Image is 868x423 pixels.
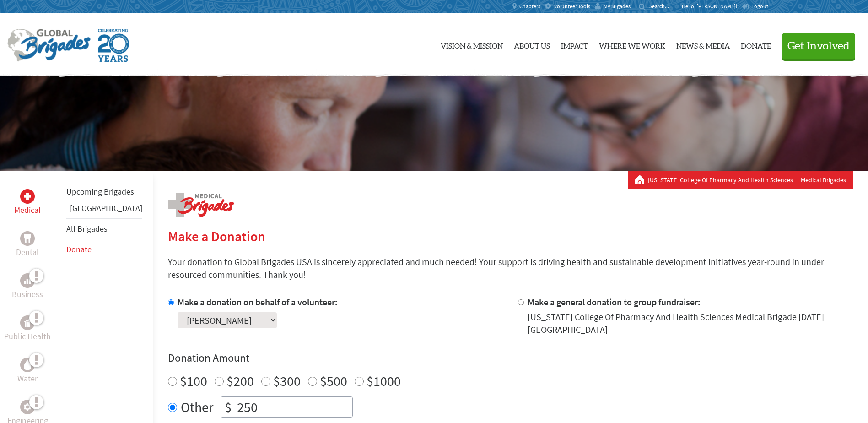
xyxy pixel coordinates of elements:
[20,189,35,204] div: Medical
[20,273,35,288] div: Business
[441,21,503,68] a: Vision & Mission
[649,3,675,10] input: Search...
[66,223,108,234] a: All Brigades
[24,234,31,243] img: Dental
[273,372,301,390] label: $300
[604,3,631,10] span: MyBrigades
[168,228,853,244] h2: Make a Donation
[751,3,768,10] span: Logout
[787,41,850,52] span: Get Involved
[14,189,41,217] a: MedicalMedical
[554,3,590,10] span: Volunteer Tools
[66,186,134,197] a: Upcoming Brigades
[168,351,853,365] h4: Donation Amount
[66,239,142,260] li: Donate
[4,330,51,343] p: Public Health
[24,193,31,200] img: Medical
[66,218,142,239] li: All Brigades
[16,246,39,259] p: Dental
[168,193,234,217] img: logo-medical.png
[514,21,550,68] a: About Us
[235,397,352,417] input: Enter Amount
[180,372,207,390] label: $100
[367,372,401,390] label: $1000
[519,3,540,10] span: Chapters
[24,277,31,284] img: Business
[682,3,742,10] p: Hello, [PERSON_NAME]!
[599,21,665,68] a: Where We Work
[528,296,701,308] label: Make a general donation to group fundraiser:
[98,29,129,62] img: Global Brigades Celebrating 20 Years
[70,203,142,213] a: [GEOGRAPHIC_DATA]
[24,318,31,327] img: Public Health
[17,358,38,385] a: WaterWater
[66,244,92,255] a: Donate
[14,204,41,217] p: Medical
[20,400,35,414] div: Engineering
[20,231,35,246] div: Dental
[24,403,31,411] img: Engineering
[676,21,730,68] a: News & Media
[226,372,254,390] label: $200
[528,310,853,336] div: [US_STATE] College Of Pharmacy And Health Sciences Medical Brigade [DATE] [GEOGRAPHIC_DATA]
[20,358,35,372] div: Water
[17,372,38,385] p: Water
[221,397,235,417] div: $
[320,372,347,390] label: $500
[4,315,51,343] a: Public HealthPublic Health
[20,315,35,330] div: Public Health
[181,396,213,418] label: Other
[66,202,142,218] li: Panama
[741,21,771,68] a: Donate
[12,288,43,301] p: Business
[742,3,768,10] a: Logout
[7,29,91,62] img: Global Brigades Logo
[782,33,855,59] button: Get Involved
[168,255,853,281] p: Your donation to Global Brigades USA is sincerely appreciated and much needed! Your support is dr...
[12,273,43,301] a: BusinessBusiness
[635,175,846,184] div: Medical Brigades
[24,359,31,370] img: Water
[66,182,142,202] li: Upcoming Brigades
[561,21,588,68] a: Impact
[178,296,338,308] label: Make a donation on behalf of a volunteer:
[648,175,797,184] a: [US_STATE] College Of Pharmacy And Health Sciences
[16,231,39,259] a: DentalDental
